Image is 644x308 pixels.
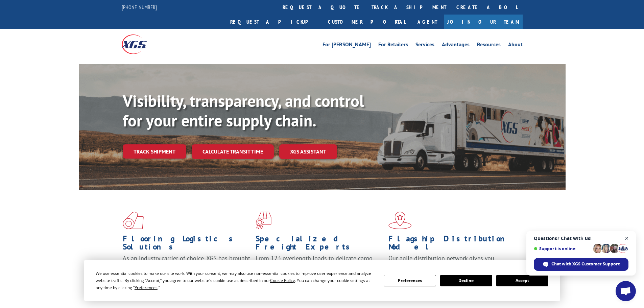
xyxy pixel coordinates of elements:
a: Request a pickup [225,15,323,29]
button: Accept [496,275,548,286]
a: Services [415,42,434,49]
span: Chat with XGS Customer Support [534,258,628,271]
span: Cookie Policy [270,278,295,283]
button: Decline [440,275,492,286]
a: About [508,42,523,49]
h1: Flooring Logistics Solutions [123,235,251,254]
span: Support is online [534,246,591,251]
a: XGS ASSISTANT [279,144,337,159]
a: Calculate transit time [192,144,274,159]
div: Cookie Consent Prompt [84,260,560,301]
span: Preferences [135,285,158,290]
a: Agent [411,15,444,29]
a: Open chat [616,281,636,301]
span: Chat with XGS Customer Support [551,261,620,267]
img: xgs-icon-total-supply-chain-intelligence-red [123,212,144,229]
span: As an industry carrier of choice, XGS has brought innovation and dedication to flooring logistics... [123,254,250,278]
a: Advantages [442,42,470,49]
img: xgs-icon-focused-on-flooring-red [256,212,271,229]
a: Customer Portal [323,15,411,29]
div: We use essential cookies to make our site work. With your consent, we may also use non-essential ... [96,270,376,291]
h1: Flagship Distribution Model [388,235,516,254]
a: For Retailers [378,42,408,49]
a: Join Our Team [444,15,523,29]
span: Questions? Chat with us! [534,236,628,241]
a: [PHONE_NUMBER] [122,4,157,10]
a: For [PERSON_NAME] [323,42,371,49]
button: Preferences [384,275,436,286]
p: From 123 overlength loads to delicate cargo, our experienced staff knows the best way to move you... [256,254,383,284]
img: xgs-icon-flagship-distribution-model-red [388,212,412,229]
span: Our agile distribution network gives you nationwide inventory management on demand. [388,254,513,270]
b: Visibility, transparency, and control for your entire supply chain. [123,90,364,131]
a: Resources [477,42,501,49]
h1: Specialized Freight Experts [256,235,383,254]
a: Track shipment [123,144,186,159]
